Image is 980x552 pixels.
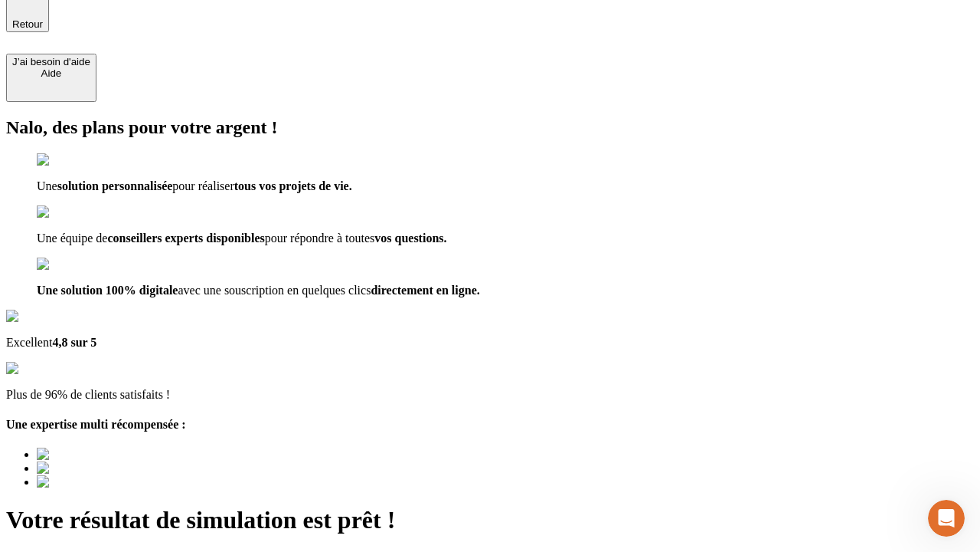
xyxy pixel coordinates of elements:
[107,232,264,245] span: conseillers experts disponibles
[6,506,974,534] h1: Votre résultat de simulation est prêt !
[12,56,90,67] div: J’ai besoin d'aide
[52,336,96,349] span: 4,8 sur 5
[928,500,965,537] iframe: Intercom live chat
[6,310,95,324] img: Google Review
[6,54,96,102] button: J’ai besoin d'aideAide
[12,67,90,79] div: Aide
[37,284,178,297] span: Une solution 100% digitale
[57,179,173,192] span: solution personnalisée
[6,117,974,138] h2: Nalo, des plans pour votre argent !
[37,462,178,475] img: Best savings advice award
[265,232,375,245] span: pour répondre à toutes
[37,205,103,219] img: checkmark
[371,284,479,297] span: directement en ligne.
[6,388,974,402] p: Plus de 96% de clients satisfaits !
[234,179,352,192] span: tous vos projets de vie.
[172,179,234,192] span: pour réaliser
[6,418,974,432] h4: Une expertise multi récompensée :
[12,18,43,30] span: Retour
[6,336,52,349] span: Excellent
[37,179,57,192] span: Une
[37,232,107,245] span: Une équipe de
[37,448,178,462] img: Best savings advice award
[37,475,178,489] img: Best savings advice award
[6,362,82,376] img: reviews stars
[178,284,371,297] span: avec une souscription en quelques clics
[374,232,446,245] span: vos questions.
[37,258,103,271] img: checkmark
[37,153,103,167] img: checkmark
